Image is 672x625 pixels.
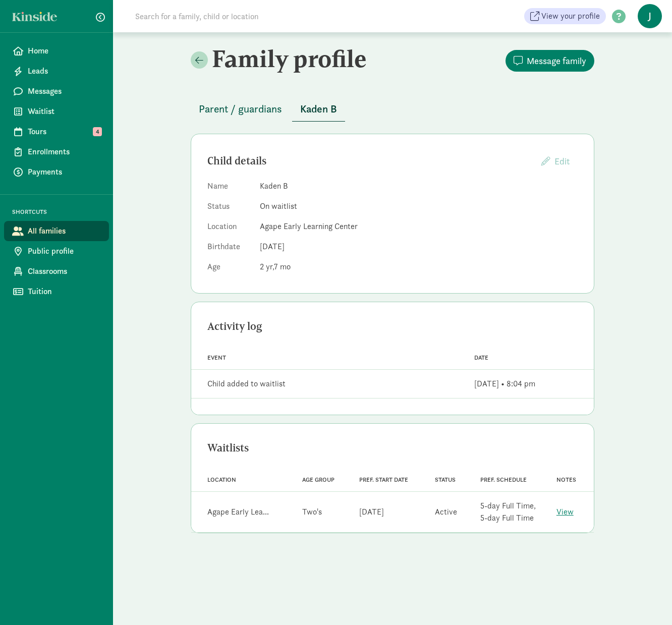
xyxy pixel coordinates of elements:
[4,122,109,142] a: Tours 4
[524,8,606,24] a: View your profile
[4,261,109,281] a: Classrooms
[260,180,578,192] dd: Kaden B
[4,61,109,81] a: Leads
[435,506,457,518] div: Active
[480,476,527,483] span: Pref. Schedule
[28,126,101,138] span: Tours
[435,476,456,483] span: Status
[191,97,290,121] button: Parent / guardians
[4,101,109,122] a: Waitlist
[556,506,574,517] a: View
[199,101,282,117] span: Parent / guardians
[260,241,285,252] span: [DATE]
[28,166,101,178] span: Payments
[4,221,109,241] a: All families
[541,10,600,22] span: View your profile
[4,81,109,101] a: Messages
[622,577,672,625] iframe: Chat Widget
[274,261,291,272] span: 7
[191,44,390,73] h2: Family profile
[207,200,252,216] dt: Status
[300,101,337,117] span: Kaden B
[480,500,544,524] div: 5-day Full Time, 5-day Full Time
[28,45,101,57] span: Home
[4,41,109,61] a: Home
[556,476,576,483] span: Notes
[4,142,109,162] a: Enrollments
[533,150,578,172] button: Edit
[207,378,286,390] div: Child added to waitlist
[207,318,578,334] div: Activity log
[207,241,252,257] dt: Birthdate
[302,476,334,483] span: Age Group
[207,220,252,237] dt: Location
[207,354,226,361] span: Event
[292,103,345,115] a: Kaden B
[207,153,533,169] div: Child details
[28,245,101,257] span: Public profile
[207,261,252,277] dt: Age
[207,476,236,483] span: Location
[260,220,578,233] dd: Agape Early Learning Center
[527,54,586,68] span: Message family
[260,261,274,272] span: 2
[4,162,109,182] a: Payments
[292,97,345,122] button: Kaden B
[207,440,578,456] div: Waitlists
[28,85,101,97] span: Messages
[28,105,101,118] span: Waitlist
[638,4,662,28] span: J
[28,65,101,77] span: Leads
[359,506,384,518] div: [DATE]
[4,241,109,261] a: Public profile
[129,6,412,26] input: Search for a family, child or location
[93,127,102,136] span: 4
[28,225,101,237] span: All families
[4,281,109,302] a: Tuition
[28,265,101,277] span: Classrooms
[207,180,252,196] dt: Name
[554,155,570,167] span: Edit
[28,146,101,158] span: Enrollments
[207,506,269,518] div: Agape Early Lea...
[302,506,322,518] div: Two's
[474,354,488,361] span: Date
[260,200,578,212] dd: On waitlist
[359,476,408,483] span: Pref. start date
[191,103,290,115] a: Parent / guardians
[506,50,594,72] button: Message family
[474,378,535,390] div: [DATE] • 8:04 pm
[28,286,101,298] span: Tuition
